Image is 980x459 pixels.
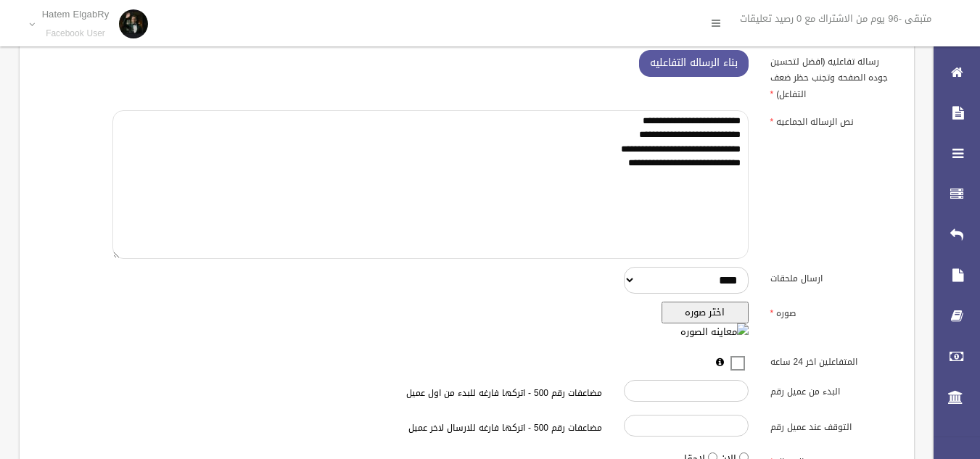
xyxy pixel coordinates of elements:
p: Hatem ElgabRy [42,9,110,20]
button: اختر صوره [662,302,749,323]
img: معاينه الصوره [680,323,749,341]
small: Facebook User [42,28,110,39]
h6: مضاعفات رقم 500 - اتركها فارغه للبدء من اول عميل [258,389,602,398]
label: صوره [759,302,906,322]
button: بناء الرساله التفاعليه [639,50,749,77]
label: البدء من عميل رقم [759,380,906,400]
label: ارسال ملحقات [759,267,906,287]
h6: مضاعفات رقم 500 - اتركها فارغه للارسال لاخر عميل [258,423,602,433]
label: نص الرساله الجماعيه [759,110,906,131]
label: التوقف عند عميل رقم [759,415,906,435]
label: المتفاعلين اخر 24 ساعه [759,350,906,370]
label: رساله تفاعليه (افضل لتحسين جوده الصفحه وتجنب حظر ضعف التفاعل) [759,50,906,102]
